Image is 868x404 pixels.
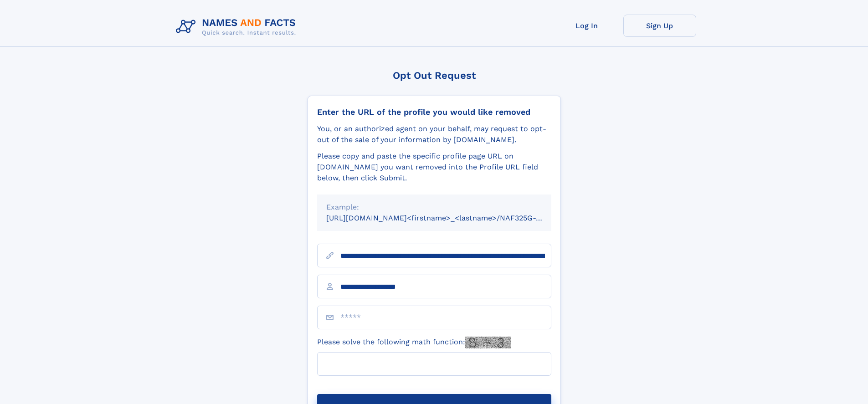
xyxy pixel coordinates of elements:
[308,70,561,81] div: Opt Out Request
[326,202,542,213] div: Example:
[317,151,551,184] div: Please copy and paste the specific profile page URL on [DOMAIN_NAME] you want removed into the Pr...
[623,15,696,37] a: Sign Up
[317,107,551,117] div: Enter the URL of the profile you would like removed
[317,337,511,348] label: Please solve the following math function:
[317,123,551,145] div: You, or an authorized agent on your behalf, may request to opt-out of the sale of your informatio...
[172,15,303,39] img: Logo Names and Facts
[326,214,569,222] small: [URL][DOMAIN_NAME]<firstname>_<lastname>/NAF325G-xxxxxxxx
[550,15,623,37] a: Log In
